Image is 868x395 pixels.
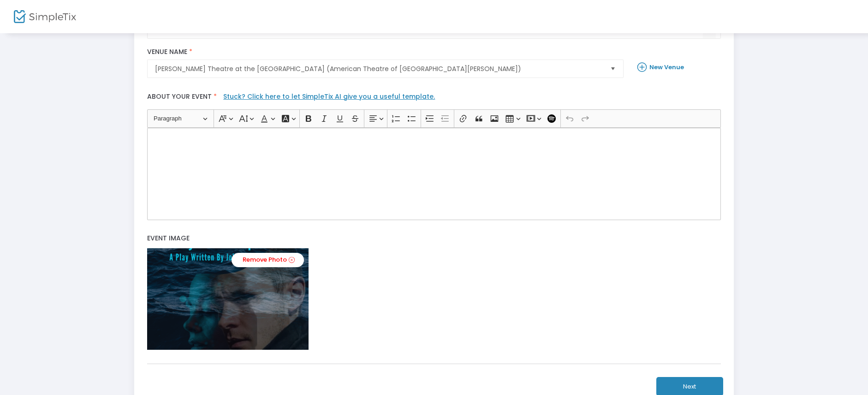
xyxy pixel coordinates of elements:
[649,63,684,72] b: New Venue
[143,87,725,109] label: About your event
[155,64,603,73] span: [PERSON_NAME] Theatre at the [GEOGRAPHIC_DATA] (American Theatre of [GEOGRAPHIC_DATA][PERSON_NAME])
[147,128,720,220] div: Rich Text Editor, main
[147,109,720,128] div: Editor toolbar
[223,92,435,101] a: Stuck? Click here to let SimpleTix AI give you a useful template.
[606,60,619,78] button: Select
[232,253,304,267] a: Remove Photo
[149,111,212,126] button: Paragraph
[147,248,309,350] img: wAAAABJRU5ErkJggg==
[147,48,624,56] label: Venue Name
[147,233,190,243] span: Event Image
[154,113,202,124] span: Paragraph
